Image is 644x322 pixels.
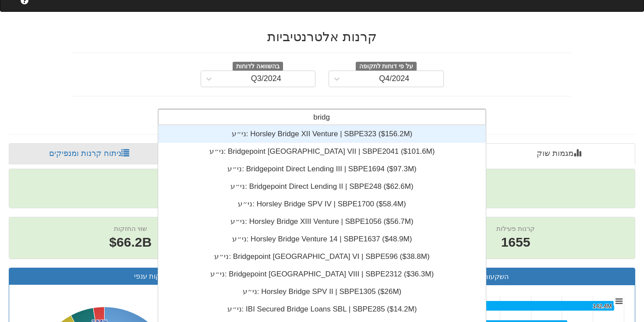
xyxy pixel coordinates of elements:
[496,225,534,232] span: קרנות פעילות
[158,283,486,301] div: ני״ע: ‎Horsley Bridge SPV II | SBPE1305 ‎($26M)‏
[158,301,486,318] div: ני״ע: ‎IBI Secured Bridge Loans SBL | SBPE285 ‎($14.2M)‏
[158,125,486,143] div: ני״ע: ‎Horsley Bridge XII Venture | SBPE323 ‎($156.2M)‏
[356,62,417,71] span: על פי דוחות לתקופה
[251,74,281,83] div: Q3/2024
[16,272,308,280] h3: פילוח החזקות ענפי
[72,29,572,44] h2: קרנות אלטרנטיביות
[158,195,486,213] div: ני״ע: ‎Horsley Bridge SPV IV | SBPE1700 ‎($58.4M)‏
[158,160,486,178] div: ני״ע: ‎Bridgepoint Direct Lending III | SBPE1694 ‎($97.3M)‏
[158,248,486,265] div: ני״ע: ‎Bridgepoint [GEOGRAPHIC_DATA] VI | SBPE596 ‎($38.8M)‏
[158,213,486,230] div: ני״ע: ‎Horsley Bridge XIII Venture | SBPE1056 ‎($56.7M)‏
[109,235,152,249] span: $66.2B
[158,143,486,160] div: ני״ע: ‎Bridgepoint [GEOGRAPHIC_DATA] VII | SBPE2041 ‎($101.6M)‏
[9,143,170,164] a: ניתוח קרנות ומנפיקים
[496,233,534,252] span: 1655
[379,74,409,83] div: Q4/2024
[158,265,486,283] div: ני״ע: ‎Bridgepoint [GEOGRAPHIC_DATA] VIII | SBPE2312 ‎($36.3M)‏
[483,143,636,164] a: מגמות שוק
[158,230,486,248] div: ני״ע: ‎Horsley Bridge Venture 14 | SBPE1637 ‎($48.9M)‏
[233,62,283,71] span: בהשוואה לדוחות
[593,303,612,309] tspan: 142.4M
[114,225,147,232] span: שווי החזקות
[158,178,486,195] div: ני״ע: ‎Bridgepoint Direct Lending II | SBPE248 ‎($62.6M)‏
